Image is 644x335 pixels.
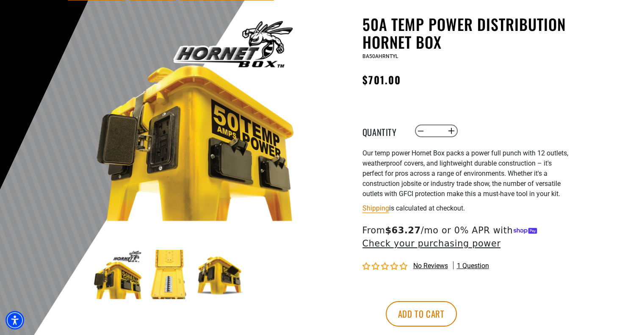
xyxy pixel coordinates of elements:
[413,262,448,270] span: No reviews
[6,311,24,329] div: Accessibility Menu
[457,261,489,271] span: 1 question
[362,204,389,212] a: Shipping
[362,202,570,214] div: is calculated at checkout.
[386,301,457,327] button: Add to cart
[362,72,401,87] span: $701.00
[362,15,570,51] h1: 50A Temp Power Distribution Hornet Box
[362,125,405,136] label: Quantity
[362,53,398,59] span: BA50AHRNTYL
[362,263,409,271] span: 0.00 stars
[362,149,568,198] span: Our temp power Hornet Box packs a power full punch with 12 outlets, weatherproof covers, and ligh...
